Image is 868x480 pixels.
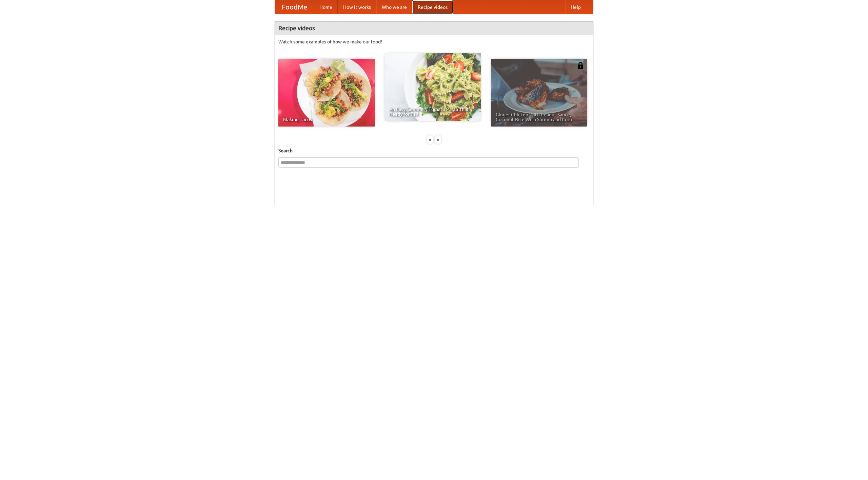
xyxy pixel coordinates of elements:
span: Making Tacos [283,117,370,122]
p: Watch some examples of how we make our food! [278,38,590,45]
a: Making Tacos [278,59,375,127]
a: An Easy, Summery Tomato Pasta That's Ready for Fall [384,53,481,121]
img: 483408.png [577,62,584,69]
a: Help [565,0,586,14]
h5: Search [278,147,590,154]
a: How it works [338,0,376,14]
h4: Recipe videos [275,21,593,35]
a: Recipe videos [412,0,453,14]
a: FoodMe [275,0,314,14]
span: An Easy, Summery Tomato Pasta That's Ready for Fall [389,107,476,116]
div: « [427,135,433,144]
div: » [435,135,441,144]
a: Home [314,0,338,14]
a: Who we are [376,0,412,14]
